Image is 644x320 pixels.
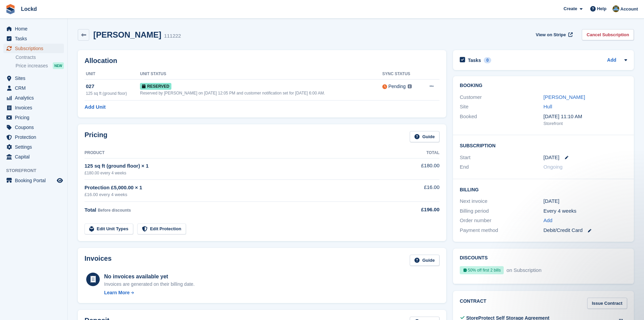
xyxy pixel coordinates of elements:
[468,57,481,63] h2: Tasks
[3,132,64,142] a: menu
[6,167,67,174] span: Storefront
[16,63,48,69] span: Price increases
[3,123,64,132] a: menu
[5,4,16,14] img: stora-icon-8386f47178a22dfd0bd8f6a31ec36ba5ce8667c1dd55bd0f319d3a0aa187defe.svg
[460,255,627,261] h2: Discounts
[460,197,543,205] div: Next invoice
[15,93,55,103] span: Analytics
[85,131,108,142] h2: Pricing
[3,113,64,122] a: menu
[597,5,606,12] span: Help
[85,148,385,158] th: Product
[533,29,574,40] a: View on Stripe
[137,223,186,235] a: Edit Protection
[104,289,129,296] div: Learn More
[544,154,559,162] time: 2025-10-30 01:00:00 UTC
[460,83,627,88] h2: Booking
[140,69,382,80] th: Unit Status
[140,83,171,90] span: Reserved
[410,255,439,266] a: Guide
[385,206,439,214] div: £196.00
[484,57,492,63] div: 0
[3,83,64,93] a: menu
[460,163,543,171] div: End
[164,32,181,40] div: 111222
[53,62,64,69] div: NEW
[86,90,140,97] div: 125 sq ft (ground floor)
[15,24,55,34] span: Home
[3,44,64,53] a: menu
[140,90,382,96] div: Reserved by [PERSON_NAME] on [DATE] 12:05 PM and customer notification set for [DATE] 6:00 AM.
[16,54,64,61] a: Contracts
[544,94,585,100] a: [PERSON_NAME]
[620,6,638,13] span: Account
[544,104,552,109] a: Hull
[544,113,627,121] div: [DATE] 11:10 AM
[544,120,627,127] div: Storefront
[85,207,96,213] span: Total
[104,273,195,281] div: No invoices available yet
[460,217,543,225] div: Order number
[544,217,553,225] a: Add
[3,34,64,43] a: menu
[505,267,541,273] span: on Subscription
[388,83,406,90] div: Pending
[544,207,627,215] div: Every 4 weeks
[56,176,64,185] a: Preview store
[460,298,486,309] h2: Contract
[544,197,627,205] div: [DATE]
[16,62,64,69] a: Price increases NEW
[85,170,385,176] div: £180.00 every 4 weeks
[85,191,385,198] div: £16.00 every 4 weeks
[104,289,195,296] a: Learn More
[3,176,64,185] a: menu
[3,152,64,162] a: menu
[15,103,55,112] span: Invoices
[98,208,131,213] span: Before discounts
[15,73,55,83] span: Sites
[460,227,543,234] div: Payment method
[460,142,627,149] h2: Subscription
[460,154,543,162] div: Start
[460,113,543,127] div: Booked
[15,123,55,132] span: Coupons
[15,83,55,93] span: CRM
[85,69,140,80] th: Unit
[85,255,112,266] h2: Invoices
[104,281,195,288] div: Invoices are generated on their billing date.
[15,44,55,53] span: Subscriptions
[93,30,161,39] h2: [PERSON_NAME]
[85,57,439,65] h2: Allocation
[85,223,133,235] a: Edit Unit Types
[85,184,385,192] div: Protection £5,000.00 × 1
[536,31,566,38] span: View on Stripe
[3,93,64,103] a: menu
[382,69,421,80] th: Sync Status
[408,84,412,88] img: icon-info-grey-7440780725fd019a000dd9b08b2336e03edf1995a4989e88bcd33f0948082b44.svg
[86,83,140,90] div: 027
[3,142,64,152] a: menu
[460,186,627,193] h2: Billing
[15,142,55,152] span: Settings
[85,103,105,111] a: Add Unit
[15,34,55,43] span: Tasks
[544,227,627,234] div: Debit/Credit Card
[385,158,439,179] td: £180.00
[460,266,504,274] div: 50% off first 2 bills
[15,113,55,122] span: Pricing
[15,176,55,185] span: Booking Portal
[385,180,439,202] td: £16.00
[460,93,543,101] div: Customer
[613,5,619,12] img: Paul Budding
[85,162,385,170] div: 125 sq ft (ground floor) × 1
[544,164,563,170] span: Ongoing
[460,207,543,215] div: Billing period
[3,103,64,112] a: menu
[587,298,627,309] a: Issue Contract
[607,57,616,64] a: Add
[3,73,64,83] a: menu
[410,131,439,142] a: Guide
[18,3,40,15] a: Lockd
[564,5,577,12] span: Create
[3,24,64,34] a: menu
